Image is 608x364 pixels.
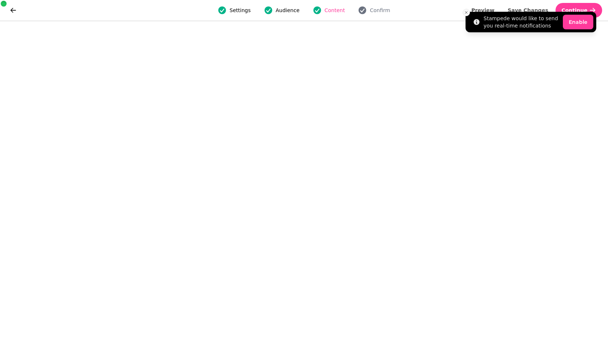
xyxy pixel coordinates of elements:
button: Enable [563,15,593,29]
button: go back [6,3,21,18]
span: Content [325,7,345,14]
button: Save Changes [502,3,554,18]
span: Settings [229,7,250,14]
button: Close toast [463,9,470,16]
button: Continue [555,3,602,18]
span: Audience [276,7,300,14]
button: Preview [466,3,500,18]
div: Stampede would like to send you real-time notifications [484,15,560,29]
span: Confirm [370,7,390,14]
